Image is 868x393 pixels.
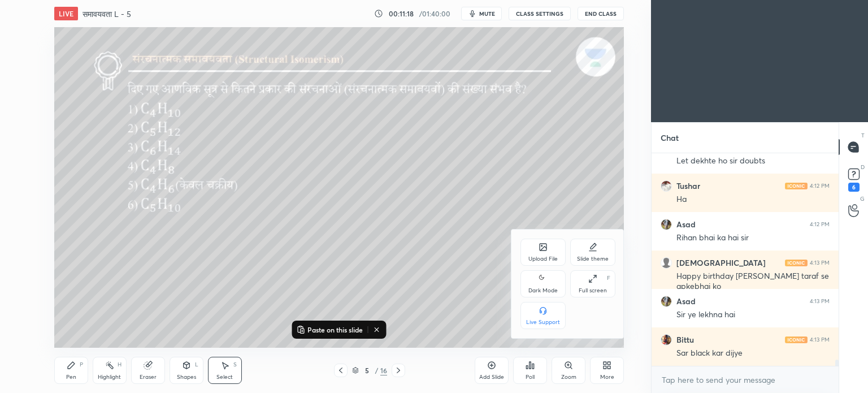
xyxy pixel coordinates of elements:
[607,275,610,281] div: F
[526,319,560,325] div: Live Support
[577,256,609,262] div: Slide theme
[579,288,607,293] div: Full screen
[528,256,558,262] div: Upload File
[528,288,558,293] div: Dark Mode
